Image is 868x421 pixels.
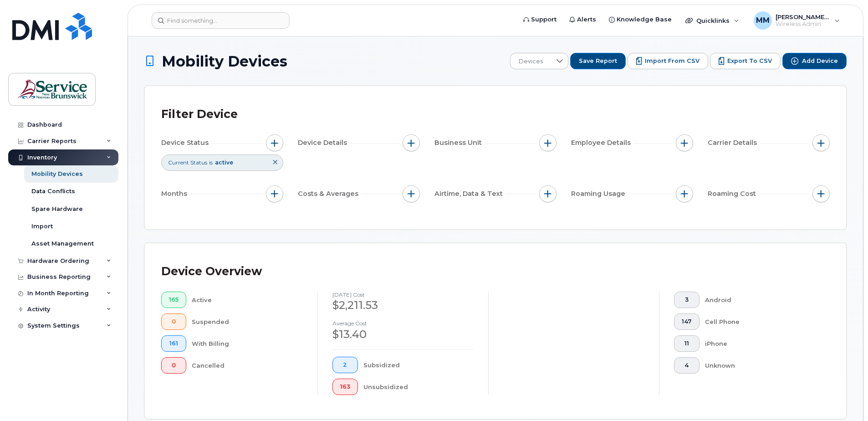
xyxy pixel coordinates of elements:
[674,335,700,352] button: 11
[169,318,179,325] span: 0
[682,362,692,369] span: 4
[161,292,186,308] button: 165
[802,57,838,65] span: Add Device
[298,189,361,199] span: Costs & Averages
[511,53,551,70] span: Devices
[708,138,760,148] span: Carrier Details
[161,260,262,283] div: Device Overview
[579,57,617,65] span: Save Report
[571,189,628,199] span: Roaming Usage
[162,53,287,69] span: Mobility Devices
[434,138,485,148] span: Business Unit
[782,53,847,69] button: Add Device
[710,53,781,69] button: Export to CSV
[682,318,692,325] span: 147
[192,313,303,330] div: Suspended
[674,313,700,330] button: 147
[727,57,772,65] span: Export to CSV
[169,340,179,347] span: 161
[705,313,816,330] div: Cell Phone
[209,159,213,166] span: is
[215,159,233,166] span: active
[192,335,303,352] div: With Billing
[682,296,692,303] span: 3
[332,298,474,313] div: $2,211.53
[674,292,700,308] button: 3
[332,292,474,298] h4: [DATE] cost
[363,379,474,395] div: Unsubsidized
[340,361,350,369] span: 2
[161,335,186,352] button: 161
[708,189,759,199] span: Roaming Cost
[332,357,358,373] button: 2
[571,138,633,148] span: Employee Details
[705,335,816,352] div: iPhone
[363,357,474,373] div: Subsidized
[705,292,816,308] div: Android
[332,327,474,342] div: $13.40
[645,57,700,65] span: Import from CSV
[161,138,211,148] span: Device Status
[340,383,350,390] span: 163
[332,320,474,326] h4: Average cost
[161,189,190,199] span: Months
[169,296,179,303] span: 165
[169,362,179,369] span: 0
[161,313,186,330] button: 0
[705,357,816,374] div: Unknown
[192,357,303,374] div: Cancelled
[434,189,505,199] span: Airtime, Data & Text
[161,103,238,126] div: Filter Device
[332,379,358,395] button: 163
[161,357,186,374] button: 0
[298,138,350,148] span: Device Details
[682,340,692,347] span: 11
[570,53,626,69] button: Save Report
[674,357,700,374] button: 4
[628,53,708,69] button: Import from CSV
[168,159,207,166] span: Current Status
[192,292,303,308] div: Active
